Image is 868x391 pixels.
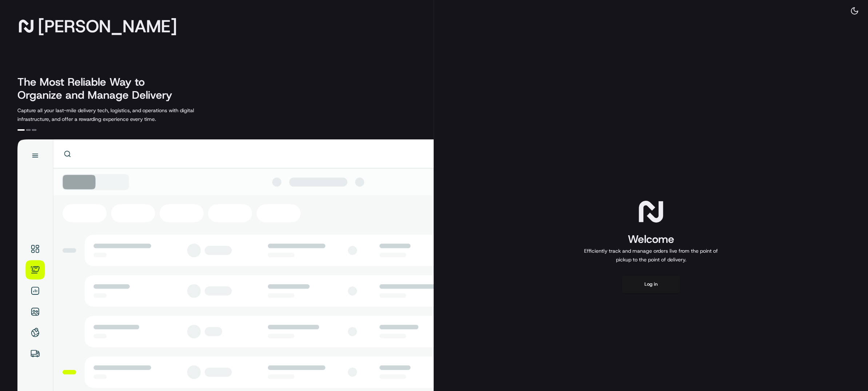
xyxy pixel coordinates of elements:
p: Efficiently track and manage orders live from the point of pickup to the point of delivery. [581,247,721,264]
p: Capture all your last-mile delivery tech, logistics, and operations with digital infrastructure, ... [17,106,227,123]
button: Log in [622,276,680,293]
h2: The Most Reliable Way to Organize and Manage Delivery [17,76,180,102]
span: [PERSON_NAME] [38,19,177,33]
h1: Welcome [581,232,721,247]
